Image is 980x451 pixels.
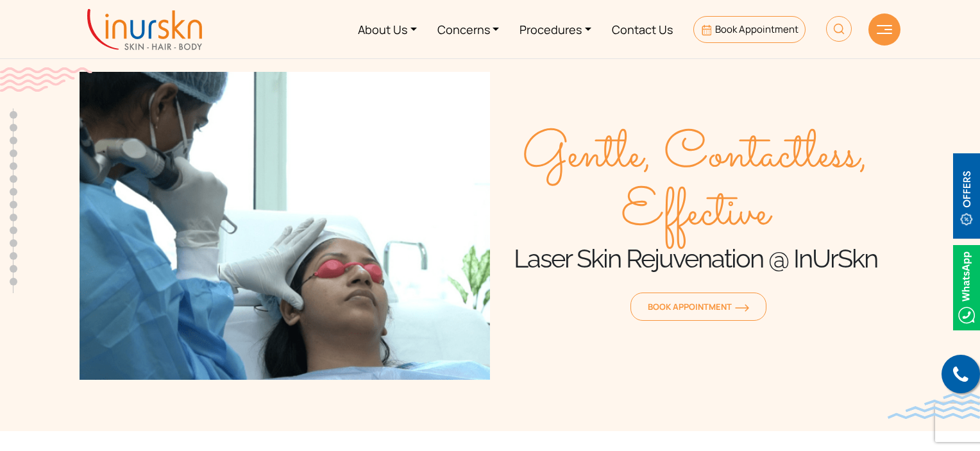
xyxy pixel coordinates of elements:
[953,245,980,330] img: Whatsappicon
[509,5,602,53] a: Procedures
[648,301,749,312] span: Book Appointment
[427,5,510,53] a: Concerns
[630,293,766,321] a: Book Appointmentorange-arrow
[953,153,980,239] img: offerBt
[602,5,683,53] a: Contact Us
[87,9,202,50] img: inurskn-logo
[735,304,749,312] img: orange-arrow
[715,22,798,36] span: Book Appointment
[693,16,806,43] a: Book Appointment
[877,25,892,34] img: hamLine.svg
[348,5,427,53] a: About Us
[953,279,980,293] a: Whatsappicon
[826,16,852,42] img: HeaderSearch
[888,393,980,419] img: bluewave
[490,243,900,275] h1: Laser Skin Rejuvenation @ InUrSkn
[490,127,900,243] span: Gentle, Contactless, Effective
